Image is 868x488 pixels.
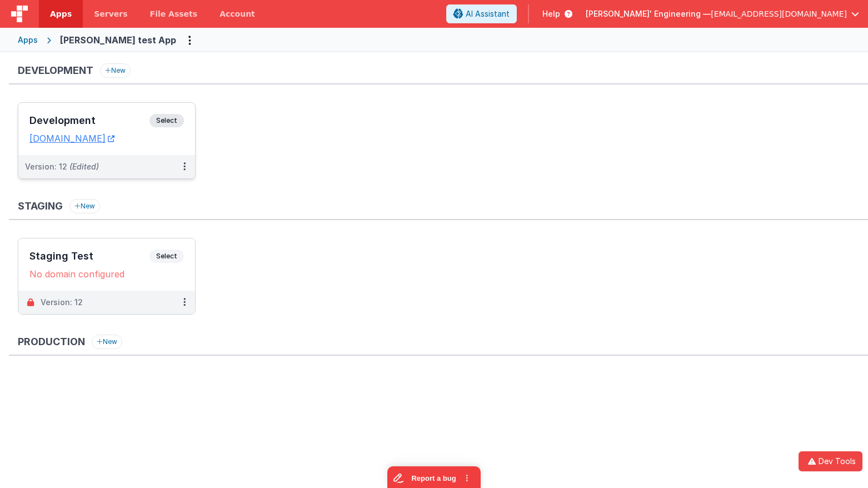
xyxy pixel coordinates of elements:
span: AI Assistant [466,8,510,19]
div: [PERSON_NAME] test App [60,33,176,47]
div: Version: 12 [41,297,83,308]
h3: Production [18,336,85,347]
span: [EMAIL_ADDRESS][DOMAIN_NAME] [711,8,847,19]
button: New [100,63,131,78]
h3: Development [29,115,149,126]
button: Dev Tools [799,451,862,471]
span: Servers [94,8,127,19]
button: Options [181,31,198,49]
div: Apps [18,34,38,46]
span: Help [542,8,560,19]
a: [DOMAIN_NAME] [29,133,114,144]
span: [PERSON_NAME]' Engineering — [586,8,711,19]
h3: Staging [18,201,63,212]
span: (Edited) [69,162,99,171]
button: New [69,199,100,213]
span: Apps [50,8,72,19]
div: No domain configured [29,268,184,280]
div: Version: 12 [25,161,99,172]
button: New [92,335,122,349]
button: AI Assistant [446,4,517,23]
h3: Staging Test [29,251,149,262]
button: [PERSON_NAME]' Engineering — [EMAIL_ADDRESS][DOMAIN_NAME] [586,8,859,19]
span: Select [149,114,184,127]
span: Select [149,250,184,263]
h3: Development [18,65,93,76]
span: File Assets [150,8,198,19]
